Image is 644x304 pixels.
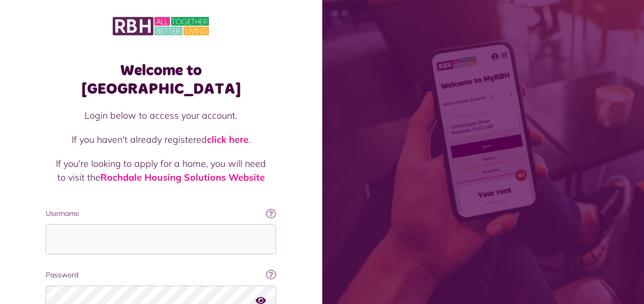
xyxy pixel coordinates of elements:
a: Rochdale Housing Solutions Website [100,171,265,183]
label: Username [46,208,276,219]
h1: Welcome to [GEOGRAPHIC_DATA] [46,61,276,98]
img: MyRBH [113,15,209,37]
p: Login below to access your account. [56,108,266,122]
p: If you haven't already registered . [56,133,266,146]
p: If you're looking to apply for a home, you will need to visit the [56,157,266,184]
a: click here [207,134,248,145]
label: Password [46,270,276,280]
